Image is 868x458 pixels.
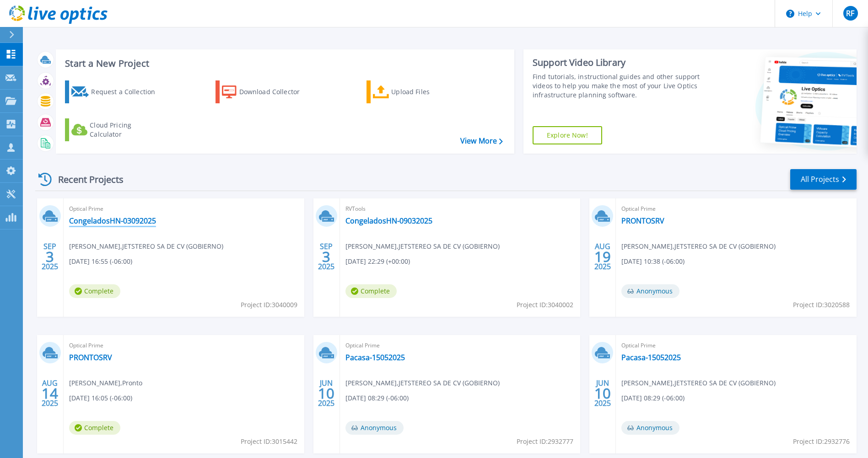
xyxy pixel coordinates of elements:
[345,421,404,435] span: Anonymous
[69,393,132,403] span: [DATE] 16:05 (-06:00)
[621,284,679,298] span: Anonymous
[533,57,702,69] div: Support Video Library
[517,437,573,447] span: Project ID: 2932777
[318,389,334,397] span: 10
[41,240,59,273] div: SEP 2025
[621,421,679,435] span: Anonymous
[318,377,335,410] div: JUN 2025
[345,216,432,225] a: CongeladosHN-09032025
[621,341,851,351] span: Optical Prime
[241,300,297,310] span: Project ID: 3040009
[65,80,167,103] a: Request a Collection
[46,253,54,261] span: 3
[69,341,299,351] span: Optical Prime
[793,300,850,310] span: Project ID: 3020588
[367,80,469,103] a: Upload Files
[621,216,664,225] a: PRONTOSRV
[594,253,611,261] span: 19
[318,240,335,273] div: SEP 2025
[460,137,503,145] a: View More
[322,253,330,261] span: 3
[42,389,58,397] span: 14
[533,126,602,144] a: Explore Now!
[69,353,112,362] a: PRONTOSRV
[345,204,575,214] span: RVTools
[345,256,410,266] span: [DATE] 22:29 (+00:00)
[345,241,500,251] span: [PERSON_NAME] , JETSTEREO SA DE CV (GOBIERNO)
[533,72,702,100] div: Find tutorials, instructional guides and other support videos to help you make the most of your L...
[621,393,685,403] span: [DATE] 08:29 (-06:00)
[594,389,611,397] span: 10
[41,377,59,410] div: AUG 2025
[345,393,409,403] span: [DATE] 08:29 (-06:00)
[216,80,318,103] a: Download Collector
[345,341,575,351] span: Optical Prime
[91,83,164,101] div: Request a Collection
[239,83,313,101] div: Download Collector
[90,121,163,139] div: Cloud Pricing Calculator
[345,378,500,388] span: [PERSON_NAME] , JETSTEREO SA DE CV (GOBIERNO)
[69,256,132,266] span: [DATE] 16:55 (-06:00)
[621,204,851,214] span: Optical Prime
[69,216,156,225] a: CongeladosHN-03092025
[790,169,857,190] a: All Projects
[69,241,223,251] span: [PERSON_NAME] , JETSTEREO SA DE CV (GOBIERNO)
[345,284,397,298] span: Complete
[621,256,685,266] span: [DATE] 10:38 (-06:00)
[594,377,611,410] div: JUN 2025
[65,118,167,141] a: Cloud Pricing Calculator
[594,240,611,273] div: AUG 2025
[391,83,464,101] div: Upload Files
[621,378,776,388] span: [PERSON_NAME] , JETSTEREO SA DE CV (GOBIERNO)
[35,168,136,191] div: Recent Projects
[793,437,850,447] span: Project ID: 2932776
[69,378,142,388] span: [PERSON_NAME] , Pronto
[621,241,776,251] span: [PERSON_NAME] , JETSTEREO SA DE CV (GOBIERNO)
[345,353,405,362] a: Pacasa-15052025
[69,421,120,435] span: Complete
[241,437,297,447] span: Project ID: 3015442
[65,59,502,69] h3: Start a New Project
[517,300,573,310] span: Project ID: 3040002
[621,353,681,362] a: Pacasa-15052025
[69,284,120,298] span: Complete
[846,10,854,17] span: RF
[69,204,299,214] span: Optical Prime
